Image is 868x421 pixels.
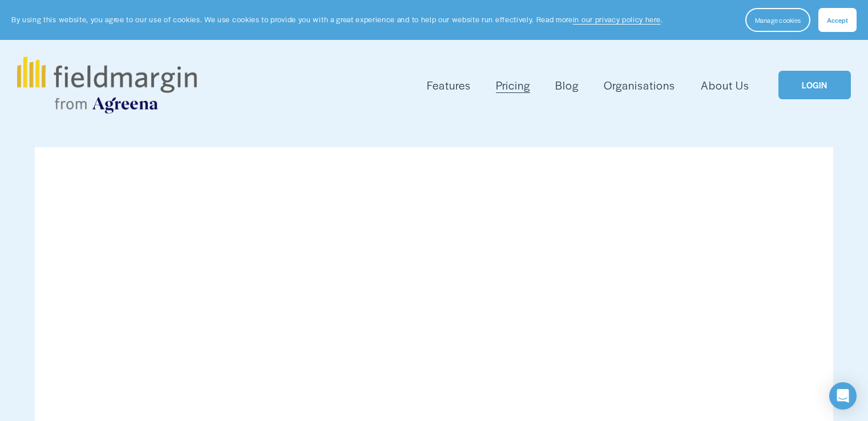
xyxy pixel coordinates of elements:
span: Accept [827,15,848,25]
a: Blog [555,76,579,95]
a: folder dropdown [427,76,471,95]
span: Features [427,77,471,94]
button: Manage cookies [745,8,810,32]
a: in our privacy policy here [573,14,661,25]
img: fieldmargin.com [17,56,196,114]
p: By using this website, you agree to our use of cookies. We use cookies to provide you with a grea... [11,14,663,25]
span: Manage cookies [755,15,801,25]
a: About Us [701,76,749,95]
a: Organisations [604,76,675,95]
a: LOGIN [778,71,850,100]
a: Pricing [496,76,530,95]
div: Open Intercom Messenger [829,382,857,410]
button: Accept [818,8,857,32]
